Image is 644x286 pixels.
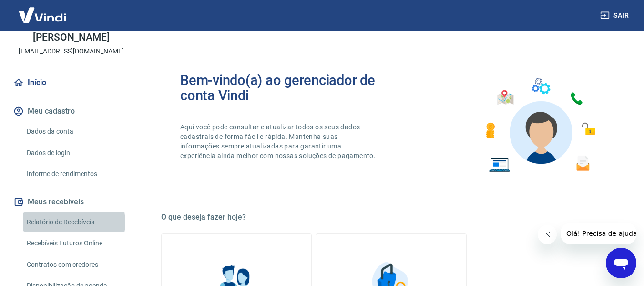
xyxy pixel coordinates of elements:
img: Vindi [11,0,73,30]
a: Início [11,72,131,93]
a: Informe de rendimentos [23,164,131,184]
img: Imagem de um avatar masculino com diversos icones exemplificando as funcionalidades do gerenciado... [477,73,602,178]
h2: Bem-vindo(a) ao gerenciador de conta Vindi [180,73,391,103]
a: Relatório de Recebíveis [23,212,131,232]
a: Dados de login [23,143,131,163]
button: Meus recebíveis [11,191,131,212]
iframe: Botão para abrir a janela de mensagens [606,248,636,278]
button: Meu cadastro [11,101,131,122]
p: [EMAIL_ADDRESS][DOMAIN_NAME] [19,46,124,56]
iframe: Fechar mensagem [538,225,557,244]
button: Sair [598,7,633,24]
h5: O que deseja fazer hoje? [161,212,621,222]
p: Aqui você pode consultar e atualizar todos os seus dados cadastrais de forma fácil e rápida. Mant... [180,122,378,160]
p: [PERSON_NAME] [33,32,109,42]
a: Dados da conta [23,122,131,141]
a: Recebíveis Futuros Online [23,233,131,253]
span: Olá! Precisa de ajuda? [6,7,80,14]
a: Contratos com credores [23,255,131,275]
iframe: Mensagem da empresa [561,223,636,244]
